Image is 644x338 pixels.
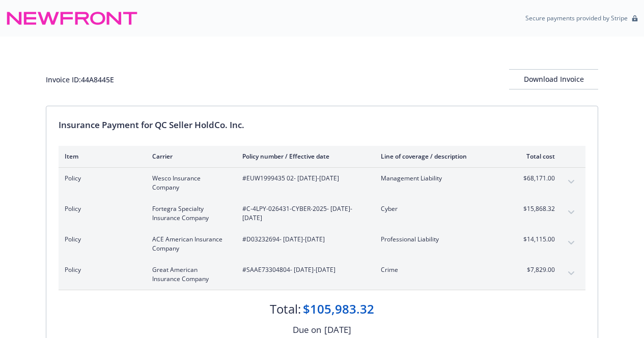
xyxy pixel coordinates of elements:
[152,204,226,223] span: Fortegra Specialty Insurance Company
[242,174,365,183] span: #EUW1999435 02 - [DATE]-[DATE]
[65,204,136,213] span: Policy
[563,235,579,251] button: expand content
[293,323,321,336] div: Due on
[152,152,226,161] div: Carrier
[59,198,585,229] div: PolicyFortegra Specialty Insurance Company#C-4LPY-026431-CYBER-2025- [DATE]-[DATE]Cyber$15,868.32...
[381,174,500,183] span: Management Liability
[152,265,226,284] span: Great American Insurance Company
[563,204,579,221] button: expand content
[303,300,374,318] div: $105,983.32
[381,152,500,161] div: Line of coverage / description
[242,265,365,274] span: #SAAE73304804 - [DATE]-[DATE]
[517,152,555,161] div: Total cost
[59,168,585,198] div: PolicyWesco Insurance Company#EUW1999435 02- [DATE]-[DATE]Management Liability$68,171.00expand co...
[152,235,226,253] span: ACE American Insurance Company
[242,152,365,161] div: Policy number / Effective date
[59,118,585,132] div: Insurance Payment for QC Seller HoldCo. Inc.
[65,174,136,183] span: Policy
[65,265,136,274] span: Policy
[65,235,136,244] span: Policy
[381,204,500,213] span: Cyber
[517,265,555,274] span: $7,829.00
[324,323,351,336] div: [DATE]
[381,265,500,274] span: Crime
[517,174,555,183] span: $68,171.00
[381,235,500,244] span: Professional Liability
[525,14,628,22] p: Secure payments provided by Stripe
[59,259,585,290] div: PolicyGreat American Insurance Company#SAAE73304804- [DATE]-[DATE]Crime$7,829.00expand content
[242,235,365,244] span: #D03232694 - [DATE]-[DATE]
[46,74,114,85] div: Invoice ID: 44A8445E
[152,174,226,192] span: Wesco Insurance Company
[563,265,579,282] button: expand content
[517,235,555,244] span: $14,115.00
[65,152,136,161] div: Item
[242,204,365,223] span: #C-4LPY-026431-CYBER-2025 - [DATE]-[DATE]
[59,229,585,259] div: PolicyACE American Insurance Company#D03232694- [DATE]-[DATE]Professional Liability$14,115.00expa...
[270,300,301,318] div: Total:
[517,204,555,213] span: $15,868.32
[563,174,579,190] button: expand content
[509,69,598,89] button: Download Invoice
